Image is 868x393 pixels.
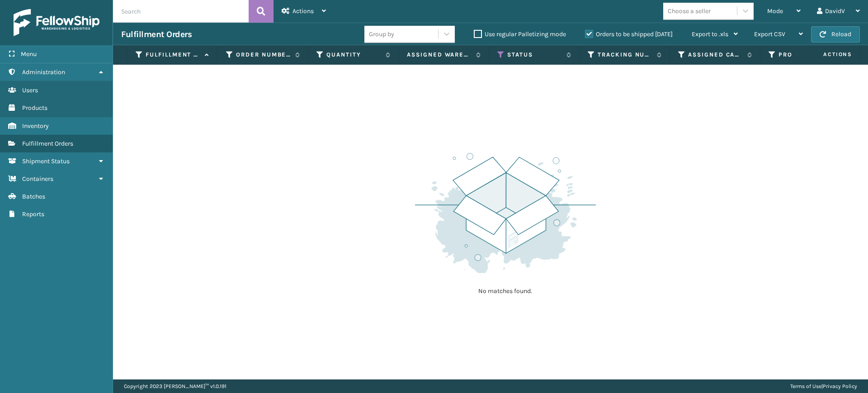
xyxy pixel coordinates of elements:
[585,30,673,38] label: Orders to be shipped [DATE]
[407,51,472,59] label: Assigned Warehouse
[369,29,394,39] div: Group by
[474,30,566,38] label: Use regular Palletizing mode
[688,51,743,59] label: Assigned Carrier Service
[22,104,47,112] span: Products
[326,51,381,59] label: Quantity
[598,51,652,59] label: Tracking Number
[22,193,45,200] span: Batches
[22,175,53,183] span: Containers
[823,383,857,389] a: Privacy Policy
[507,51,562,59] label: Status
[124,379,226,393] p: Copyright 2023 [PERSON_NAME]™ v 1.0.191
[22,140,73,147] span: Fulfillment Orders
[292,7,314,15] span: Actions
[22,157,70,165] span: Shipment Status
[22,122,49,130] span: Inventory
[790,383,821,389] a: Terms of Use
[14,9,99,36] img: logo
[21,50,37,58] span: Menu
[668,6,711,16] div: Choose a seller
[767,7,783,15] span: Mode
[236,51,291,59] label: Order Number
[121,29,192,40] h3: Fulfillment Orders
[22,68,65,76] span: Administration
[811,26,860,43] button: Reload
[146,51,200,59] label: Fulfillment Order Id
[692,30,728,38] span: Export to .xls
[22,86,38,94] span: Users
[778,51,833,59] label: Product SKU
[22,210,44,218] span: Reports
[795,47,858,62] span: Actions
[790,379,857,393] div: |
[754,30,785,38] span: Export CSV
